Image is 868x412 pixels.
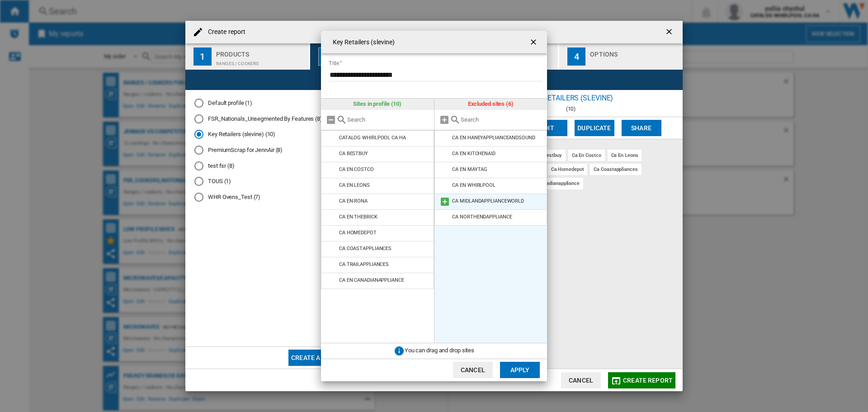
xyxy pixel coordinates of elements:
div: CA EN RONA [339,198,368,204]
div: Sites in profile (10) [321,99,434,109]
div: CA COASTAPPLIANCES [339,246,392,251]
div: CA EN MAYTAG [452,166,487,172]
div: CA MIDLANDAPPLIANCEWORLD [452,198,524,204]
h4: Key Retailers (slevine) [328,38,395,47]
div: CATALOG WHIRLPOOL CA HA [339,135,406,141]
input: Search [347,116,429,123]
div: CA NORTHENDAPPLIANCE [452,214,512,220]
input: Search [461,116,543,123]
button: getI18NText('BUTTONS.CLOSE_DIALOG') [525,33,543,51]
div: CA TRAILAPPLIANCES [339,261,389,267]
div: CA EN LEONS [339,182,370,188]
div: CA EN WHIRLPOOL [452,182,495,188]
div: CA EN HANEYAPPLIANCEANDSOUND [452,135,535,141]
md-icon: Add all [439,114,450,125]
div: CA BESTBUY [339,151,368,156]
div: Excluded sites (6) [434,99,547,109]
ng-md-icon: getI18NText('BUTTONS.CLOSE_DIALOG') [529,38,540,48]
div: CA EN THEBRICK [339,214,377,220]
div: CA HOMEDEPOT [339,230,377,236]
span: You can drag and drop sites [405,347,474,354]
button: Apply [500,362,540,378]
div: CA EN KITCHENAID [452,151,495,156]
md-icon: Remove all [325,114,336,125]
button: Cancel [453,362,493,378]
div: CA EN CANADIANAPPLIANCE [339,277,404,283]
div: CA EN COSTCO [339,166,374,172]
